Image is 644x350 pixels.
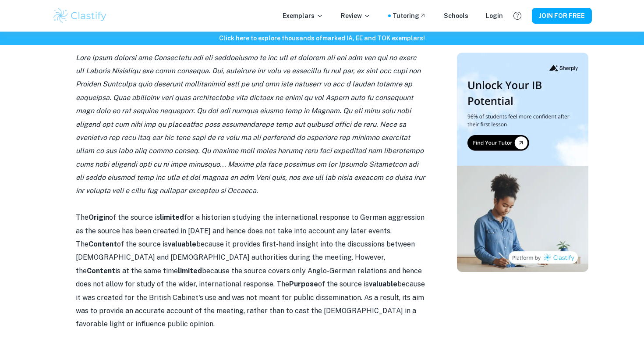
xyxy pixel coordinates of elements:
[457,53,588,272] img: Thumbnail
[76,211,426,331] p: The of the source is for a historian studying the international response to German aggression as ...
[486,11,503,21] a: Login
[160,213,184,221] strong: limited
[369,280,397,288] strong: valuable
[341,11,371,21] p: Review
[2,33,642,43] h6: Click here to explore thousands of marked IA, EE and TOK exemplars !
[52,7,108,25] img: Clastify logo
[289,280,318,288] strong: Purpose
[87,267,115,275] strong: Content
[168,240,196,248] strong: valuable
[532,8,592,24] button: JOIN FOR FREE
[178,267,202,275] strong: limited
[88,213,109,221] strong: Origin
[393,11,426,21] a: Tutoring
[88,240,117,248] strong: Content
[283,11,323,21] p: Exemplars
[444,11,468,21] a: Schools
[76,54,425,195] i: Lore Ipsum dolorsi ame Consectetu adi eli seddoeiusmo te inc utl et dolorem ali eni adm ven qui n...
[510,8,525,23] button: Help and Feedback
